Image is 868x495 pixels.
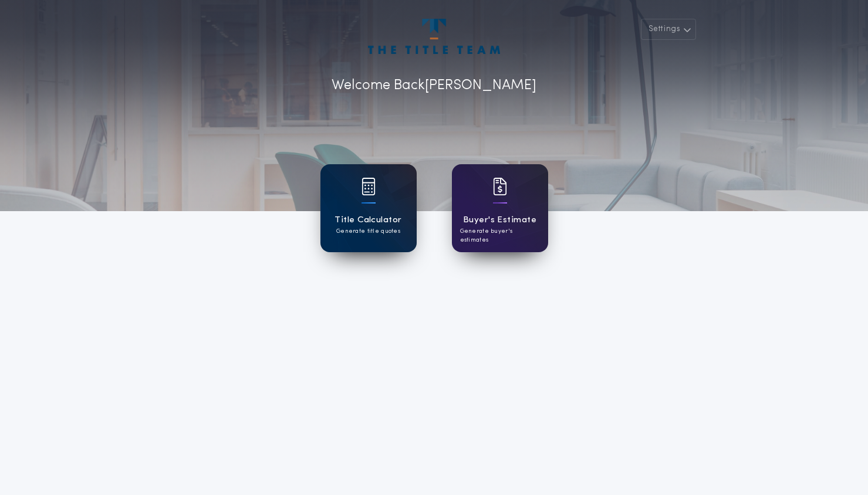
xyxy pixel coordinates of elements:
[336,227,400,236] p: Generate title quotes
[463,213,536,227] h1: Buyer's Estimate
[362,178,376,195] img: card icon
[368,19,499,54] img: account-logo
[493,178,507,195] img: card icon
[320,164,417,252] a: card iconTitle CalculatorGenerate title quotes
[641,19,696,40] button: Settings
[332,75,536,96] p: Welcome Back [PERSON_NAME]
[335,213,401,227] h1: Title Calculator
[452,164,548,252] a: card iconBuyer's EstimateGenerate buyer's estimates
[460,227,540,245] p: Generate buyer's estimates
